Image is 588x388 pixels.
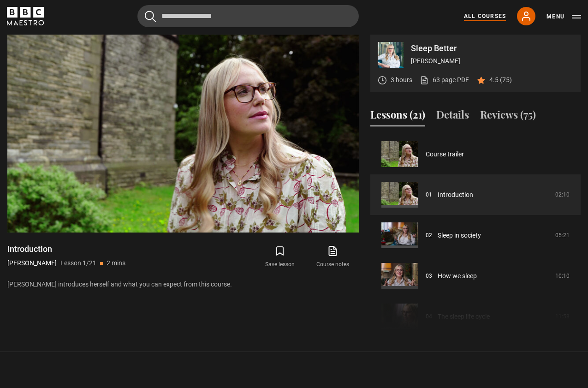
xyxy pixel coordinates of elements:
[7,7,44,25] svg: BBC Maestro
[489,75,512,85] p: 4.5 (75)
[7,258,57,268] p: [PERSON_NAME]
[438,271,477,281] a: How we sleep
[7,35,359,233] video-js: Video Player
[420,75,469,85] a: 63 page PDF
[137,5,359,27] input: Search
[60,258,96,268] p: Lesson 1/21
[307,244,359,270] a: Course notes
[254,244,306,270] button: Save lesson
[107,258,125,268] p: 2 mins
[546,12,581,21] button: Toggle navigation
[391,75,412,85] p: 3 hours
[438,190,473,200] a: Introduction
[464,12,506,20] a: All Courses
[426,149,464,159] a: Course trailer
[145,11,156,22] button: Submit the search query
[438,231,481,240] a: Sleep in society
[411,56,573,66] p: [PERSON_NAME]
[370,107,425,126] button: Lessons (21)
[7,280,359,289] p: [PERSON_NAME] introduces herself and what you can expect from this course.
[411,44,573,53] p: Sleep Better
[480,107,536,126] button: Reviews (75)
[436,107,469,126] button: Details
[7,244,125,255] h1: Introduction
